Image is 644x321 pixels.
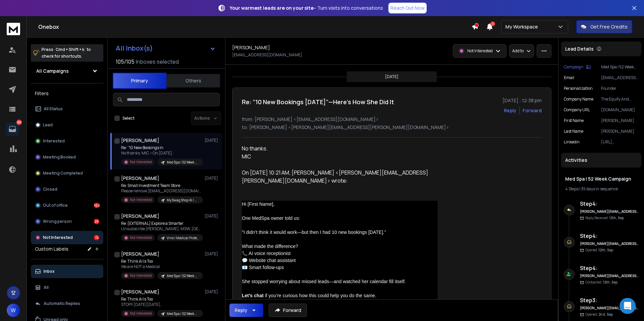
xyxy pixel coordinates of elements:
h1: Med Spa | 52 Week Campaign [565,176,637,182]
div: if you’re curious how this could help you do the same. [242,292,438,299]
p: Reach Out Now [390,5,425,11]
label: Select [122,116,135,121]
p: – Turn visits into conversations [230,5,383,11]
div: Forward [523,107,542,114]
p: Out of office [43,203,68,208]
button: Meeting Completed [31,167,103,180]
div: What made the difference? 📞 AI voice receptionist 💬 Website chat assistant 📧 Smart follow-ups [242,243,438,271]
p: All [44,285,49,290]
p: [DATE] [385,74,398,79]
p: [DATE] [205,176,220,181]
h6: Step 4 : [580,200,639,208]
p: Linkedin [564,139,580,145]
div: She stopped worrying about missed leads—and watched her calendar fill itself. [242,278,438,285]
span: Cmd + Shift + k [55,46,85,53]
p: Press to check for shortcuts. [42,46,91,60]
button: Automatic Replies [31,297,103,310]
p: Founder [601,86,639,91]
p: Not Interested [130,159,152,165]
h6: [PERSON_NAME][EMAIL_ADDRESS][PERSON_NAME][DOMAIN_NAME] [580,306,639,311]
strong: Your warmest leads are on your site [230,5,314,11]
span: 35 days in sequence [581,186,618,192]
p: First Name [564,118,584,123]
button: Reply [504,107,517,114]
button: Reply [229,304,263,317]
p: [DATE] [205,289,220,295]
p: Inbox [44,269,55,274]
h1: Onebox [38,23,472,31]
p: [DATE] : 12:38 pm [502,97,542,104]
button: Others [166,73,220,88]
p: [DOMAIN_NAME] [601,107,639,113]
div: Hi [First Name], [242,201,438,208]
p: Unsubscribe [PERSON_NAME], MSW, [GEOGRAPHIC_DATA], [121,226,202,232]
h6: [PERSON_NAME][EMAIL_ADDRESS][PERSON_NAME][DOMAIN_NAME] [580,241,639,246]
button: Lead [31,118,103,132]
p: Campaign [564,64,583,70]
h3: Inboxes selected [136,58,179,66]
h3: Custom Labels [35,246,68,252]
p: The Equity And Wellness Collaborative [601,97,639,102]
p: Meeting Completed [43,171,83,176]
p: [DATE] [205,213,220,219]
button: W [7,304,20,317]
p: [PERSON_NAME] [601,118,639,123]
div: MIC [242,152,438,160]
span: 12th, Sep [609,215,624,220]
h3: Filters [31,89,103,98]
div: Reply [235,307,247,314]
strong: Let’s chat [242,293,264,298]
h1: [PERSON_NAME] [232,44,270,51]
p: Re: [EXTERNAL] Explore a Smarter [121,221,202,226]
span: 12th, Sep [598,248,613,252]
span: 2nd, Sep [598,312,613,317]
p: Personalization [564,86,593,91]
p: [DATE] [205,138,220,143]
p: to: [PERSON_NAME] <[PERSON_NAME][EMAIL_ADDRESS][PERSON_NAME][DOMAIN_NAME]> [242,124,542,131]
div: 160 [94,203,99,208]
p: Re: Think AI Is Too [121,259,202,264]
button: Closed [31,183,103,196]
button: All [31,281,103,294]
button: Campaign [564,64,591,70]
p: Re: “10 New Bookings in [121,145,202,150]
blockquote: On [DATE] 10:21 AM, [PERSON_NAME] <[PERSON_NAME][EMAIL_ADDRESS][PERSON_NAME][DOMAIN_NAME]> wrote: [242,169,438,193]
button: Meeting Booked [31,150,103,164]
p: Not Interested [43,235,73,240]
p: Not Interested [130,273,152,278]
p: My Workspace [505,23,541,30]
p: [URL][DOMAIN_NAME][PERSON_NAME] [601,139,639,145]
p: Add to [512,48,524,54]
p: [PERSON_NAME] [601,129,639,134]
img: logo [7,23,20,35]
p: My Swag Shop AI | Home Services | v1 [167,198,199,203]
p: Not Interested [130,311,152,316]
p: [EMAIL_ADDRESS][DOMAIN_NAME] [232,52,302,58]
p: Re: Think AI Is Too [121,297,202,302]
p: Opened [585,312,613,317]
p: Company URL [564,107,590,113]
div: One MedSpa owner told us: [242,215,438,222]
p: No thanks. MIC > On [DATE], [121,150,202,156]
span: 4 Steps [565,186,579,192]
p: Lead [43,122,53,128]
p: Med Spa | 52 Week Campaign [167,160,199,165]
h1: [PERSON_NAME] [121,288,159,295]
p: Re: Small Investment Team Store [121,183,202,188]
p: Not Interested [467,48,493,54]
p: Med Spa | 52 Week Campaign [167,273,199,278]
p: Get Free Credits [590,23,628,30]
button: Interested [31,134,103,148]
h6: Step 3 : [580,296,639,304]
p: Automatic Replies [44,301,80,306]
button: Get Free Credits [576,20,632,34]
button: All Status [31,102,103,116]
p: 263 [16,120,22,125]
span: 1 [490,21,495,26]
button: All Campaigns [31,64,103,78]
div: Activities [561,153,641,168]
button: Primary [113,73,166,89]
